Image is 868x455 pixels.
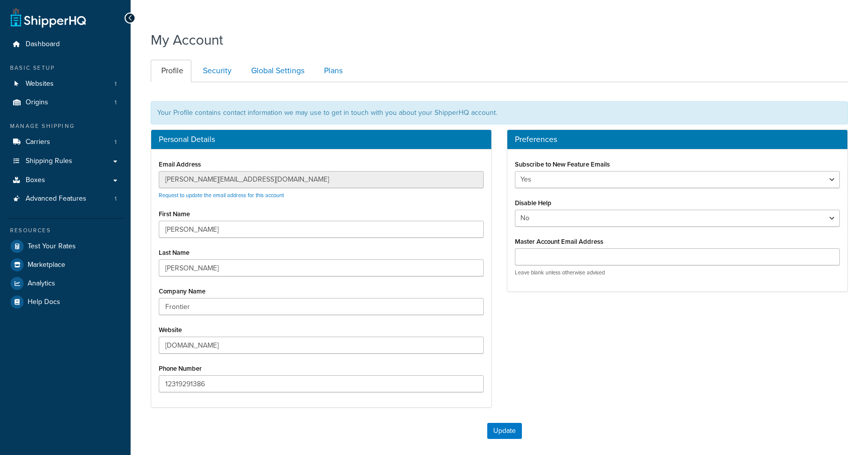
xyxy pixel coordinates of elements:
a: ShipperHQ Home [11,8,86,28]
span: Websites [26,80,54,88]
h1: My Account [151,30,223,50]
span: Advanced Features [26,195,86,203]
span: Test Your Rates [28,242,76,251]
a: Help Docs [8,293,123,311]
a: Websites 1 [8,75,123,93]
li: Advanced Features [8,190,123,208]
a: Request to update the email address for this account [159,191,284,199]
span: Dashboard [26,40,60,49]
label: First Name [159,210,190,218]
a: Test Your Rates [8,237,123,255]
a: Advanced Features 1 [8,190,123,208]
a: Marketplace [8,256,123,274]
span: 1 [115,80,117,88]
label: Email Address [159,161,201,168]
a: Analytics [8,274,123,292]
a: Boxes [8,171,123,190]
span: Boxes [26,176,45,185]
span: 1 [115,138,117,146]
a: Dashboard [8,35,123,54]
span: Analytics [28,279,55,288]
span: Marketplace [28,261,65,269]
li: Websites [8,75,123,93]
label: Master Account Email Address [515,238,603,245]
span: Shipping Rules [26,157,72,166]
label: Disable Help [515,199,552,207]
span: Help Docs [28,298,60,307]
a: Shipping Rules [8,152,123,171]
span: 1 [115,98,117,107]
h3: Preferences [515,135,840,144]
li: Carriers [8,133,123,151]
label: Last Name [159,249,189,256]
div: Your Profile contains contact information we may use to get in touch with you about your ShipperH... [151,101,848,124]
a: Origins 1 [8,93,123,112]
div: Resources [8,226,123,235]
a: Global Settings [241,60,312,82]
label: Company Name [159,287,205,295]
a: Plans [313,60,351,82]
a: Carriers 1 [8,133,123,151]
li: Origins [8,93,123,112]
span: 1 [115,195,117,203]
label: Website [159,326,182,334]
a: Profile [151,60,191,82]
span: Carriers [26,138,50,146]
button: Update [487,423,522,439]
span: Origins [26,98,48,107]
label: Phone Number [159,365,202,372]
p: Leave blank unless otherwise advised [515,269,840,276]
h3: Personal Details [159,135,484,144]
div: Basic Setup [8,64,123,72]
label: Subscribe to New Feature Emails [515,161,610,168]
div: Manage Shipping [8,122,123,130]
a: Security [192,60,240,82]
